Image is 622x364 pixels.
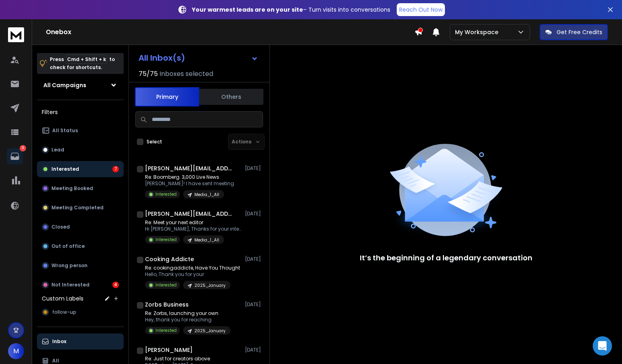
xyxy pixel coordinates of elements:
p: Closed [51,224,70,230]
p: Get Free Credits [557,28,602,36]
button: Wrong person [37,258,124,274]
p: Press to check for shortcuts. [50,55,115,72]
p: Interested [155,237,177,243]
span: 75 / 75 [139,69,158,79]
button: Interested7 [37,161,124,177]
button: All Campaigns [37,77,124,93]
p: Media_1_All [194,237,219,243]
p: Reach Out Now [399,6,443,14]
button: Primary [135,87,199,106]
p: All [52,358,59,364]
p: [DATE] [245,256,263,262]
button: Meeting Booked [37,180,124,196]
h1: Onebox [46,27,414,37]
p: Hi [PERSON_NAME], Thanks for your interest [145,226,241,232]
h1: [PERSON_NAME][EMAIL_ADDRESS][DOMAIN_NAME] [145,210,233,218]
div: 4 [112,282,119,288]
strong: Your warmest leads are on your site [192,6,303,14]
button: All Inbox(s) [132,50,265,66]
a: 11 [7,148,23,164]
h3: Custom Labels [42,294,84,303]
button: Meeting Completed [37,200,124,216]
h1: Zorbs Business [145,301,189,309]
button: Get Free Credits [540,24,608,40]
p: [DATE] [245,301,263,308]
p: 2025_January [194,328,226,334]
p: Wrong person [51,262,88,269]
h1: All Inbox(s) [139,54,185,62]
div: 7 [112,166,119,172]
p: [DATE] [245,211,263,217]
p: Interested [155,191,177,197]
h1: [PERSON_NAME][EMAIL_ADDRESS][DOMAIN_NAME] [145,164,233,172]
label: Select [147,139,162,145]
button: Others [199,88,263,106]
p: Re: cookingaddicte, Have You Thought [145,265,240,271]
p: All Status [52,127,78,134]
p: Inbox [52,338,66,345]
button: Out of office [37,238,124,254]
button: Inbox [37,333,124,350]
p: Interested [51,166,79,172]
p: 2025_January [194,282,226,288]
h1: Cooking Addicte [145,255,194,263]
h3: Filters [37,106,124,118]
p: Re: Meet your next editor [145,219,241,226]
p: Interested [155,327,177,333]
p: Not Interested [51,282,90,288]
button: Lead [37,142,124,158]
p: Re: Zorbs, launching your own [145,310,230,317]
button: Closed [37,219,124,235]
h1: [PERSON_NAME] [145,346,193,354]
p: 11 [20,145,26,151]
p: Hello, Thank you for your [145,271,240,278]
p: [DATE] [245,347,263,353]
div: Open Intercom Messenger [593,336,612,356]
p: It’s the beginning of a legendary conversation [360,252,532,264]
p: My Workspace [455,28,502,36]
p: Media_1_All [194,192,219,198]
p: Re: Just for creators above [145,356,238,362]
p: Lead [51,147,64,153]
p: Interested [155,282,177,288]
button: follow-up [37,304,124,320]
button: M [8,343,24,359]
p: Meeting Booked [51,185,93,192]
p: Hey, thank you for reaching [145,317,230,323]
p: Out of office [51,243,85,249]
p: Meeting Completed [51,204,104,211]
button: Not Interested4 [37,277,124,293]
p: [PERSON_NAME]! I have sent meeting [145,180,234,187]
span: follow-up [52,309,76,315]
a: Reach Out Now [397,3,445,16]
h3: Inboxes selected [159,69,213,79]
p: [DATE] [245,165,263,172]
span: Cmd + Shift + k [66,55,107,64]
button: All Status [37,123,124,139]
img: logo [8,27,24,42]
h1: All Campaigns [43,81,86,89]
p: Re: Boomberg. 3,000 Live News. [145,174,234,180]
p: – Turn visits into conversations [192,6,390,14]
